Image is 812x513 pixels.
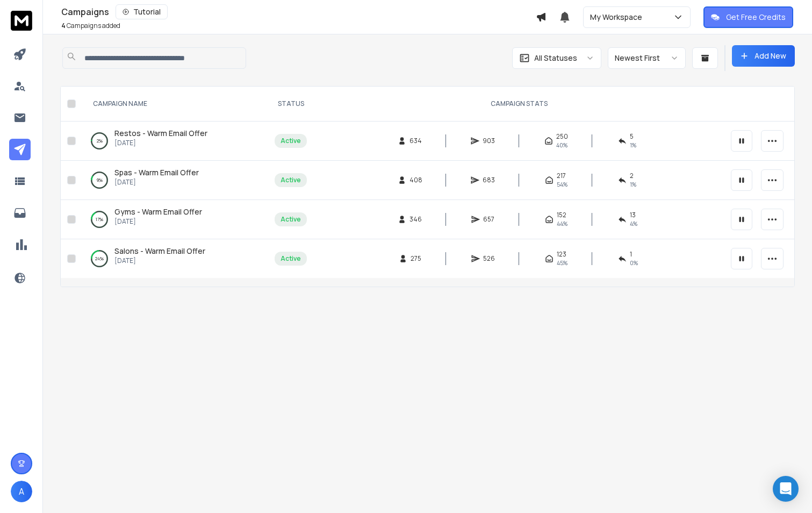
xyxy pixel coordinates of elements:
span: 346 [409,215,422,224]
span: Restos - Warm Email Offer [114,128,207,138]
p: 9 % [97,175,103,186]
span: 526 [483,254,495,263]
span: 4 % [630,219,637,228]
p: 2 % [97,136,103,146]
p: My Workspace [590,12,646,23]
span: 683 [483,176,495,184]
p: 17 % [96,214,103,225]
p: 24 % [95,253,104,264]
span: 5 [630,132,634,141]
button: Tutorial [116,4,168,19]
button: A [11,481,32,502]
td: 24%Salons - Warm Email Offer[DATE] [80,239,268,279]
p: [DATE] [114,178,199,187]
td: 2%Restos - Warm Email Offer[DATE] [80,122,268,161]
th: STATUS [268,87,313,122]
span: 13 [630,211,636,219]
div: Active [281,176,301,184]
span: 40 % [556,141,567,149]
span: 250 [556,132,568,141]
span: 152 [557,211,566,219]
span: 657 [483,215,494,224]
p: [DATE] [114,256,205,265]
a: Restos - Warm Email Offer [114,128,207,139]
span: 45 % [557,259,567,267]
span: 0 % [630,259,638,267]
td: 17%Gyms - Warm Email Offer[DATE] [80,200,268,239]
p: Get Free Credits [726,12,786,23]
a: Salons - Warm Email Offer [114,246,205,256]
p: [DATE] [114,139,207,147]
span: Spas - Warm Email Offer [114,167,199,177]
div: Active [281,215,301,224]
a: Gyms - Warm Email Offer [114,206,202,217]
span: 408 [409,176,422,184]
p: All Statuses [534,53,577,63]
td: 9%Spas - Warm Email Offer[DATE] [80,161,268,200]
button: Get Free Credits [703,6,793,28]
span: 4 [61,21,66,30]
th: CAMPAIGN STATS [313,87,724,122]
span: 1 % [630,141,636,149]
a: Spas - Warm Email Offer [114,167,199,178]
span: 903 [483,137,495,145]
p: [DATE] [114,217,202,226]
span: 1 % [630,180,636,189]
span: 44 % [557,219,567,228]
span: 634 [409,137,422,145]
th: CAMPAIGN NAME [80,87,268,122]
span: 275 [411,254,421,263]
span: Salons - Warm Email Offer [114,246,205,256]
span: 1 [630,250,632,259]
div: Campaigns [61,4,536,19]
button: Newest First [608,47,686,69]
span: 217 [557,172,566,180]
p: Campaigns added [61,22,120,30]
button: Add New [732,45,795,67]
span: 54 % [557,180,567,189]
div: Active [281,254,301,263]
span: 2 [630,172,634,180]
div: Open Intercom Messenger [773,476,799,502]
div: Active [281,137,301,145]
span: 123 [557,250,566,259]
